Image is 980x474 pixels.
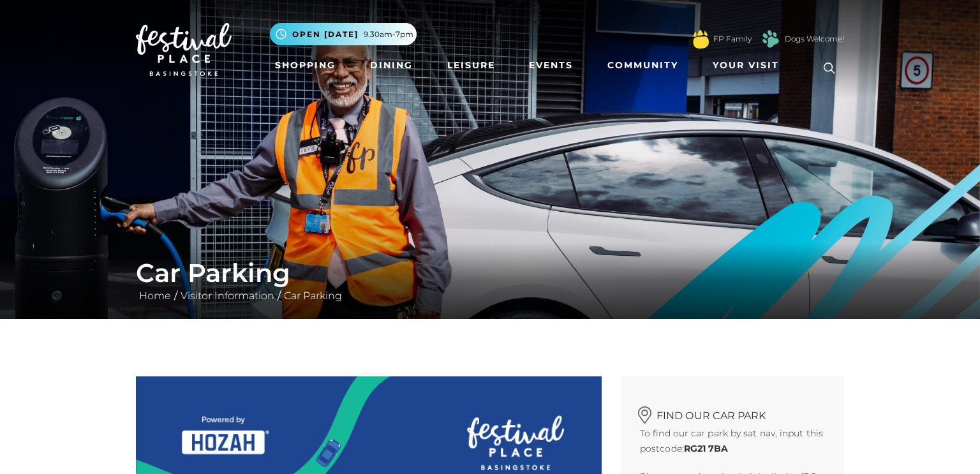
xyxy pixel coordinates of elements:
[442,54,500,77] a: Leisure
[364,29,413,40] span: 9.30am-7pm
[524,54,578,77] a: Events
[136,290,174,302] a: Home
[270,54,341,77] a: Shopping
[640,402,825,422] h2: Find our car park
[602,54,683,77] a: Community
[713,59,779,72] span: Your Visit
[365,54,418,77] a: Dining
[270,23,417,45] button: Open [DATE] 9.30am-7pm
[708,54,791,77] a: Your Visit
[177,290,278,302] a: Visitor Information
[136,23,232,77] img: Festival Place Logo
[126,258,854,304] div: / /
[785,33,844,45] a: Dogs Welcome!
[684,443,729,454] strong: RG21 7BA
[640,426,825,456] p: To find our car park by sat nav, input this postcode:
[281,290,345,302] a: Car Parking
[136,258,844,288] h1: Car Parking
[292,29,359,40] span: Open [DATE]
[713,33,752,45] a: FP Family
